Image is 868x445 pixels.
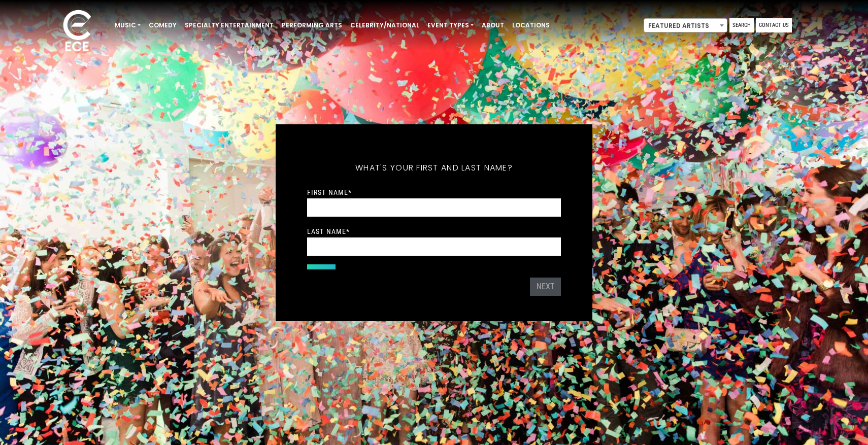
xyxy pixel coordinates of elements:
a: Music [111,17,145,34]
img: ece_new_logo_whitev2-1.png [52,7,103,56]
h5: What's your first and last name? [307,150,561,186]
a: Celebrity/National [346,17,423,34]
span: Featured Artists [644,19,727,33]
a: Search [729,18,754,32]
a: Specialty Entertainment [181,17,278,34]
a: Locations [508,17,554,34]
a: Performing Arts [278,17,346,34]
a: Contact Us [756,18,792,32]
a: Comedy [145,17,181,34]
a: Event Types [423,17,478,34]
a: About [478,17,508,34]
label: Last Name [307,227,350,236]
span: Featured Artists [644,18,727,32]
label: First Name [307,188,352,197]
